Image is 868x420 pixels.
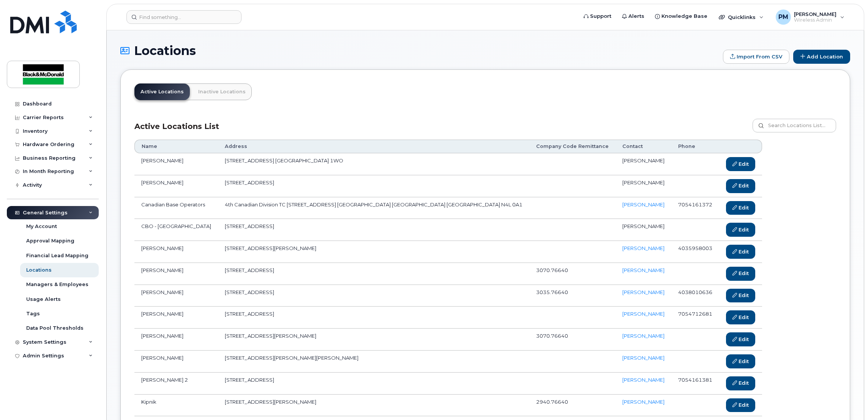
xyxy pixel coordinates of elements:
h3: Active Locations List [134,121,219,132]
th: Phone [671,140,719,153]
a: [PERSON_NAME] [622,355,664,361]
td: 7054161372 [671,197,719,219]
a: Edit [726,332,755,346]
a: Edit [726,354,755,368]
td: [STREET_ADDRESS] [218,307,529,329]
a: [PERSON_NAME] [622,311,664,317]
td: [PERSON_NAME] 2 [134,373,218,395]
td: [PERSON_NAME] [134,263,218,285]
form: Import From CSV [723,50,789,64]
a: [PERSON_NAME] [622,245,664,251]
td: 3035.76640 [529,285,615,307]
td: 3070.76640 [529,329,615,351]
td: [STREET_ADDRESS][PERSON_NAME] [218,329,529,351]
td: CBO - [GEOGRAPHIC_DATA] [134,219,218,241]
a: Edit [726,267,755,281]
td: [STREET_ADDRESS] [GEOGRAPHIC_DATA] 1WO [218,153,529,175]
a: Edit [726,398,755,412]
td: [STREET_ADDRESS] [218,285,529,307]
td: 2940.76640 [529,395,615,417]
a: [PERSON_NAME] [622,201,664,208]
td: [PERSON_NAME] [134,351,218,373]
td: [PERSON_NAME] [134,175,218,197]
a: [PERSON_NAME] [622,399,664,405]
td: 4035958003 [671,241,719,263]
a: Edit [726,289,755,303]
th: Company Code Remittance [529,140,615,153]
a: Edit [726,376,755,390]
td: [PERSON_NAME] [134,241,218,263]
td: 7054161381 [671,373,719,395]
td: 4038010636 [671,285,719,307]
td: [PERSON_NAME] [134,307,218,329]
td: 4th Canadian Division TC [STREET_ADDRESS] [GEOGRAPHIC_DATA] [GEOGRAPHIC_DATA] [GEOGRAPHIC_DATA] N... [218,197,529,219]
a: Edit [726,310,755,324]
td: [STREET_ADDRESS][PERSON_NAME] [218,395,529,417]
a: Edit [726,223,755,237]
a: Edit [726,245,755,259]
td: [PERSON_NAME] [134,285,218,307]
td: [PERSON_NAME] [134,329,218,351]
a: [PERSON_NAME] [622,377,664,383]
a: Active Locations [134,83,190,100]
td: [PERSON_NAME] [134,153,218,175]
a: [PERSON_NAME] [622,289,664,295]
td: [STREET_ADDRESS] [218,373,529,395]
h1: Locations [120,44,719,57]
td: 7054712681 [671,307,719,329]
td: Kipnik [134,395,218,417]
a: Edit [726,157,755,171]
td: 3070.76640 [529,263,615,285]
td: [STREET_ADDRESS][PERSON_NAME][PERSON_NAME] [218,351,529,373]
a: Edit [726,179,755,193]
td: [PERSON_NAME] [615,175,671,197]
a: Add Location [793,50,850,64]
a: Inactive Locations [192,83,252,100]
td: [PERSON_NAME] [615,219,671,241]
td: [STREET_ADDRESS] [218,219,529,241]
th: Contact [615,140,671,153]
td: Canadian Base Operators [134,197,218,219]
a: Edit [726,201,755,215]
a: [PERSON_NAME] [622,333,664,339]
td: [STREET_ADDRESS] [218,263,529,285]
input: Search Locations List... [753,119,836,132]
th: Address [218,140,529,153]
th: Name [134,140,218,153]
a: [PERSON_NAME] [622,267,664,273]
td: [STREET_ADDRESS][PERSON_NAME] [218,241,529,263]
td: [PERSON_NAME] [615,153,671,175]
td: [STREET_ADDRESS] [218,175,529,197]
